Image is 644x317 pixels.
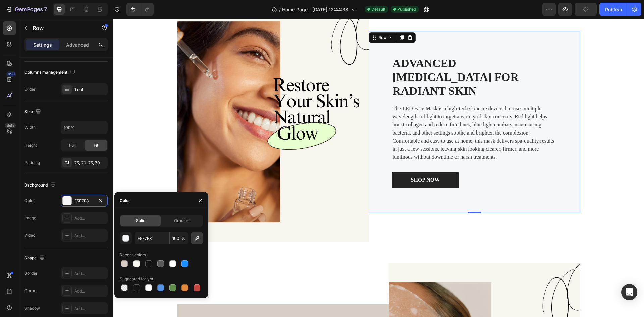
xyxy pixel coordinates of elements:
[279,37,443,80] h2: Advanced [MEDICAL_DATA] for Radiant Skin
[24,124,36,130] div: Width
[280,86,443,142] p: The LED Face Mask is a high-tech skincare device that uses multiple wavelengths of light to targe...
[397,6,416,12] span: Published
[74,271,106,277] div: Add...
[298,157,327,165] p: shop now
[69,142,76,148] span: Full
[44,5,47,13] p: 7
[24,107,42,116] div: Size
[24,232,35,239] div: Video
[282,6,348,13] span: Home Page - [DATE] 12:44:38
[605,6,622,13] div: Publish
[74,160,106,166] div: 75, 70, 75, 70
[24,86,36,92] div: Order
[74,215,106,221] div: Add...
[74,288,106,294] div: Add...
[126,3,154,16] div: Undo/Redo
[66,41,89,48] p: Advanced
[120,276,154,282] div: Suggested for you
[174,218,191,224] span: Gradient
[33,41,52,48] p: Settings
[24,305,40,311] div: Shadow
[24,68,77,77] div: Columns management
[113,19,644,317] iframe: Design area
[74,233,106,239] div: Add...
[264,16,275,22] div: Row
[279,6,281,13] span: /
[24,160,40,166] div: Padding
[136,218,145,224] span: Solid
[371,6,385,12] span: Default
[599,3,628,16] button: Publish
[24,288,38,294] div: Corner
[33,24,90,32] p: Row
[24,142,37,148] div: Height
[3,3,50,16] button: 7
[6,71,16,77] div: 450
[24,198,35,204] div: Color
[120,198,130,204] div: Color
[135,232,169,244] input: Eg: FFFFFF
[279,154,346,169] a: shop now
[24,254,46,263] div: Shape
[74,306,106,312] div: Add...
[181,235,185,242] span: %
[120,252,146,258] div: Recent colors
[74,87,106,93] div: 1 col
[5,123,16,128] div: Beta
[24,270,38,276] div: Border
[24,215,36,221] div: Image
[74,198,94,204] div: F5F7F8
[621,284,637,300] div: Open Intercom Messenger
[24,181,57,190] div: Background
[61,121,107,134] input: Auto
[94,142,98,148] span: Fit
